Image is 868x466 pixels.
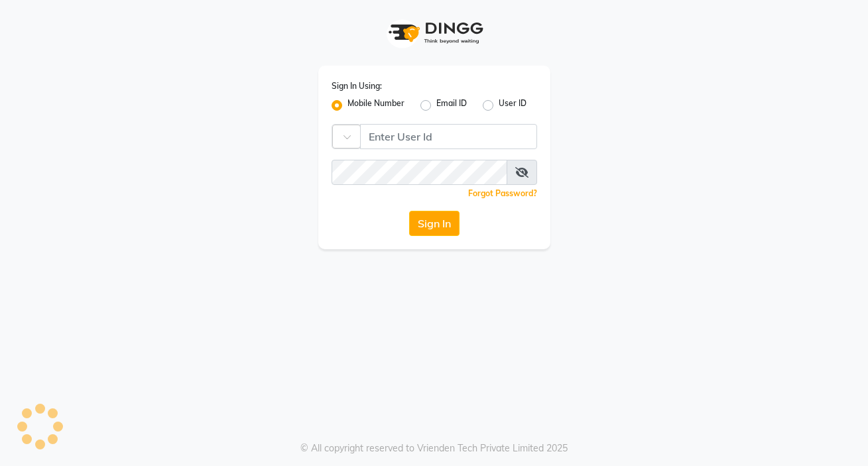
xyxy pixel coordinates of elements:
[332,80,382,92] label: Sign In Using:
[332,160,507,185] input: Username
[347,97,404,113] label: Mobile Number
[381,13,487,52] img: logo1.svg
[468,188,537,198] a: Forgot Password?
[436,97,467,113] label: Email ID
[360,124,537,149] input: Username
[409,211,460,236] button: Sign In
[499,97,527,113] label: User ID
